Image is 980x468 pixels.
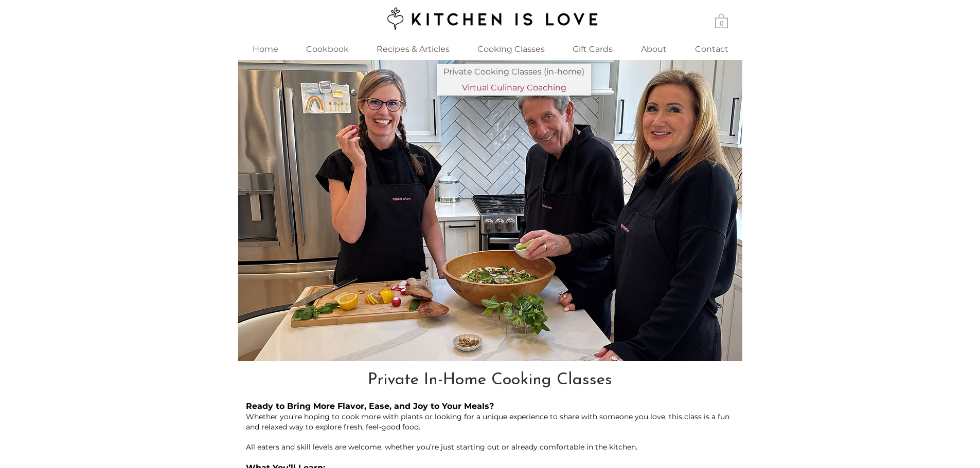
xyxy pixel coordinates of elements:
[246,442,637,452] span: All eaters and skill levels are welcome, whether you’re just starting out or already comfortable ...
[715,13,728,28] a: Cart with 0 items
[559,38,627,60] a: Gift Cards
[380,6,600,31] img: Kitchen is Love logo
[690,38,734,60] p: Contact
[439,64,589,80] p: Private Cooking Classes (in-home)
[464,38,559,60] div: Cooking Classes
[368,372,612,388] span: Private In-Home Cooking Classes
[458,80,571,96] p: Virtual Culinary Coaching
[246,412,729,432] span: Whether you’re hoping to cook more with plants or looking for a unique experience to share with s...
[567,38,618,60] p: Gift Cards
[636,38,672,60] p: About
[363,38,464,60] a: Recipes & Articles
[681,38,742,60] a: Contact
[371,38,455,60] p: Recipes & Articles
[627,38,681,60] a: About
[238,38,293,60] a: Home
[293,38,363,60] a: Cookbook
[301,38,354,60] p: Cookbook
[247,38,283,60] p: Home
[437,64,591,80] a: Private Cooking Classes (in-home)
[472,38,550,60] p: Cooking Classes
[719,20,723,27] text: 0
[238,38,742,60] nav: Site
[246,401,494,411] span: Ready to Bring More Flavor, Ease, and Joy to Your Meals?
[238,60,742,361] img: Three smiling adults cooking together with black aprons.
[437,80,591,96] a: Virtual Culinary Coaching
